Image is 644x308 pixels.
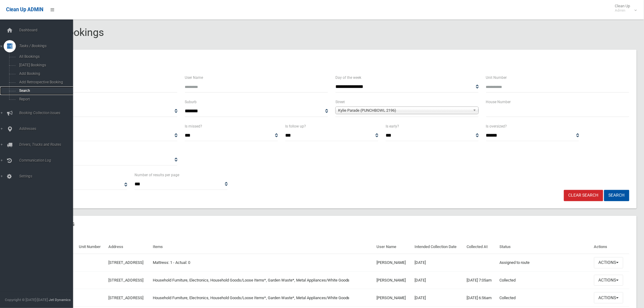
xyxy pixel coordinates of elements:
label: Suburb [185,99,197,105]
td: Collected [497,271,592,289]
span: Booking Collection Issues [17,111,78,115]
td: [DATE] [412,271,464,289]
th: Address [106,240,150,254]
span: Addresses [17,127,78,131]
td: [PERSON_NAME] [374,289,412,307]
span: Dashboard [17,28,78,32]
label: Street [335,99,345,105]
span: Copyright © [DATE]-[DATE] [5,298,48,302]
span: Add Booking [17,72,73,76]
th: Collected At [464,240,497,254]
span: Clean Up [612,4,636,13]
td: Collected [497,289,592,307]
th: Intended Collection Date [412,240,464,254]
td: [PERSON_NAME] [374,271,412,289]
td: Assigned to route [497,254,592,271]
a: Clear Search [564,190,603,201]
td: [DATE] 7:05am [464,271,497,289]
label: Number of results per page [135,172,179,178]
button: Actions [594,257,623,268]
button: Actions [594,292,623,303]
label: Is oversized? [486,123,507,130]
td: [DATE] [412,254,464,271]
th: Items [150,240,374,254]
th: Unit Number [76,240,106,254]
span: Report [17,97,73,101]
label: Day of the week [335,74,361,81]
span: Add Retrospective Booking [17,80,73,84]
span: Tasks / Bookings [17,44,78,48]
span: [DATE] Bookings [17,63,73,67]
button: Actions [594,275,623,286]
th: User Name [374,240,412,254]
label: Is early? [386,123,399,130]
span: Communication Log [17,158,78,163]
span: Kylie Parade (PUNCHBOWL 2196) [338,107,471,114]
span: All Bookings [17,54,73,59]
td: Mattress: 1 - Actual: 0 [150,254,374,271]
td: Household Furniture, Electronics, Household Goods/Loose Items*, Garden Waste*, Metal Appliances/W... [150,289,374,307]
td: [DATE] 6:56am [464,289,497,307]
strong: Jet Dynamics [49,298,71,302]
td: [DATE] [412,289,464,307]
a: [STREET_ADDRESS] [108,296,143,300]
small: Admin [615,8,630,13]
button: Search [604,190,629,201]
a: [STREET_ADDRESS] [108,278,143,282]
span: Clean Up ADMIN [6,7,43,12]
span: Settings [17,174,78,178]
label: Unit Number [486,74,507,81]
td: Household Furniture, Electronics, Household Goods/Loose Items*, Garden Waste*, Metal Appliances/W... [150,271,374,289]
th: Actions [592,240,629,254]
th: Status [497,240,592,254]
label: Is follow up? [285,123,306,130]
label: User Name [185,74,203,81]
td: [PERSON_NAME] [374,254,412,271]
label: House Number [486,99,511,105]
span: Search [17,89,73,93]
span: Drivers, Trucks and Routes [17,142,78,147]
label: Is missed? [185,123,202,130]
a: [STREET_ADDRESS] [108,260,143,265]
